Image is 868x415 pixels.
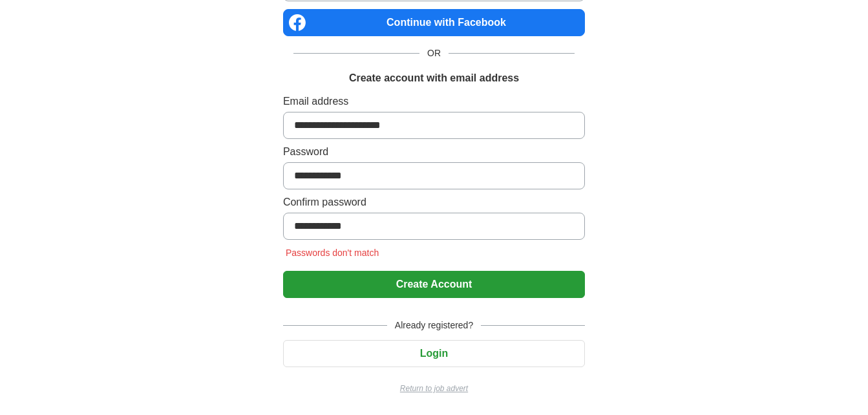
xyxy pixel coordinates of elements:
a: Login [283,348,585,359]
a: Continue with Facebook [283,9,585,36]
button: Create Account [283,271,585,298]
label: Password [283,144,585,160]
button: Login [283,340,585,367]
a: Return to job advert [283,383,585,394]
label: Email address [283,94,585,109]
span: Already registered? [387,319,481,332]
label: Confirm password [283,195,585,210]
span: OR [419,47,449,60]
span: Passwords don't match [283,248,381,258]
h1: Create account with email address [349,70,519,86]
